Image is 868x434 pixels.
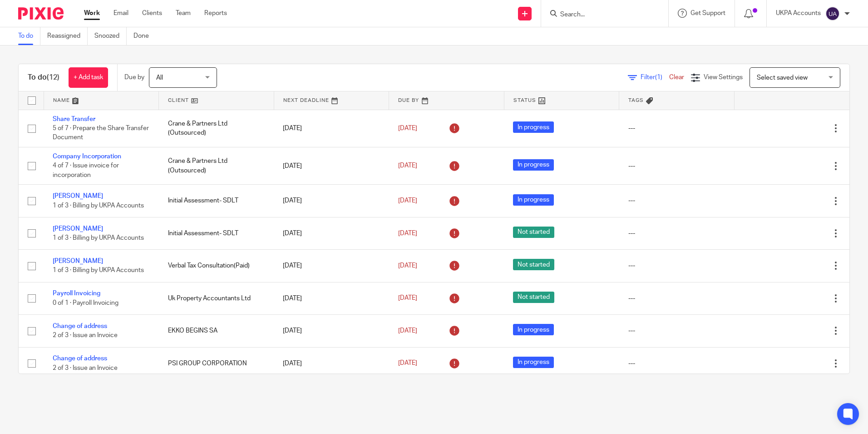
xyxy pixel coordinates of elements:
span: View Settings [704,74,743,81]
h1: To do [28,73,59,82]
a: Done [133,27,156,45]
span: 4 of 7 · Issue invoice for incorporation [53,163,119,179]
span: In progress [513,121,554,133]
div: --- [628,229,725,238]
a: Reassigned [47,27,88,45]
div: --- [628,326,725,335]
a: To do [18,27,40,45]
p: Due by [124,73,144,82]
a: Clear [669,74,684,81]
span: Not started [513,292,554,303]
input: Search [559,11,641,19]
span: 1 of 3 · Billing by UKPA Accounts [53,235,144,241]
a: Team [176,9,191,18]
span: [DATE] [398,163,417,169]
div: --- [628,359,725,368]
p: UKPA Accounts [776,9,821,18]
a: Company Incorporation [53,153,121,160]
a: Snoozed [94,27,127,45]
span: 2 of 3 · Issue an Invoice [53,365,118,371]
td: PSI GROUP CORPORATION [159,347,274,379]
a: Email [113,9,128,18]
a: + Add task [69,67,108,88]
td: Crane & Partners Ltd (Outsourced) [159,147,274,184]
span: [DATE] [398,262,417,269]
a: [PERSON_NAME] [53,258,103,264]
img: svg%3E [825,6,840,21]
a: Payroll Invoicing [53,290,100,297]
span: Not started [513,227,554,238]
td: EKKO BEGINS SA [159,315,274,347]
a: [PERSON_NAME] [53,226,103,232]
span: All [156,75,163,81]
td: [DATE] [274,147,389,184]
a: Work [84,9,100,18]
span: In progress [513,357,554,368]
td: [DATE] [274,315,389,347]
td: [DATE] [274,250,389,282]
td: Uk Property Accountants Ltd [159,282,274,314]
td: Initial Assessment- SDLT [159,217,274,249]
a: Change of address [53,323,107,329]
td: [DATE] [274,185,389,217]
td: Initial Assessment- SDLT [159,185,274,217]
span: Not started [513,259,554,270]
div: --- [628,161,725,171]
div: --- [628,196,725,205]
span: Filter [641,74,669,81]
span: 2 of 3 · Issue an Invoice [53,332,118,338]
span: Get Support [690,10,725,16]
a: [PERSON_NAME] [53,193,103,199]
span: [DATE] [398,125,417,131]
span: In progress [513,194,554,206]
td: [DATE] [274,347,389,379]
div: --- [628,294,725,303]
img: Pixie [18,7,64,20]
a: Reports [204,9,227,18]
div: --- [628,261,725,270]
span: In progress [513,324,554,335]
span: [DATE] [398,197,417,204]
td: [DATE] [274,282,389,314]
span: 0 of 1 · Payroll Invoicing [53,300,118,306]
td: [DATE] [274,217,389,249]
td: Verbal Tax Consultation(Paid) [159,250,274,282]
span: [DATE] [398,328,417,334]
span: Tags [628,98,644,103]
a: Change of address [53,355,107,362]
span: (1) [655,74,662,81]
span: 1 of 3 · Billing by UKPA Accounts [53,267,144,274]
td: [DATE] [274,110,389,147]
td: Crane & Partners Ltd (Outsourced) [159,110,274,147]
span: (12) [47,74,59,81]
span: [DATE] [398,360,417,367]
span: 5 of 7 · Prepare the Share Transfer Document [53,125,149,141]
span: Select saved view [757,75,808,81]
span: [DATE] [398,230,417,237]
span: 1 of 3 · Billing by UKPA Accounts [53,202,144,209]
span: In progress [513,159,554,171]
div: --- [628,124,725,133]
a: Clients [142,9,162,18]
a: Share Transfer [53,116,95,122]
span: [DATE] [398,295,417,302]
